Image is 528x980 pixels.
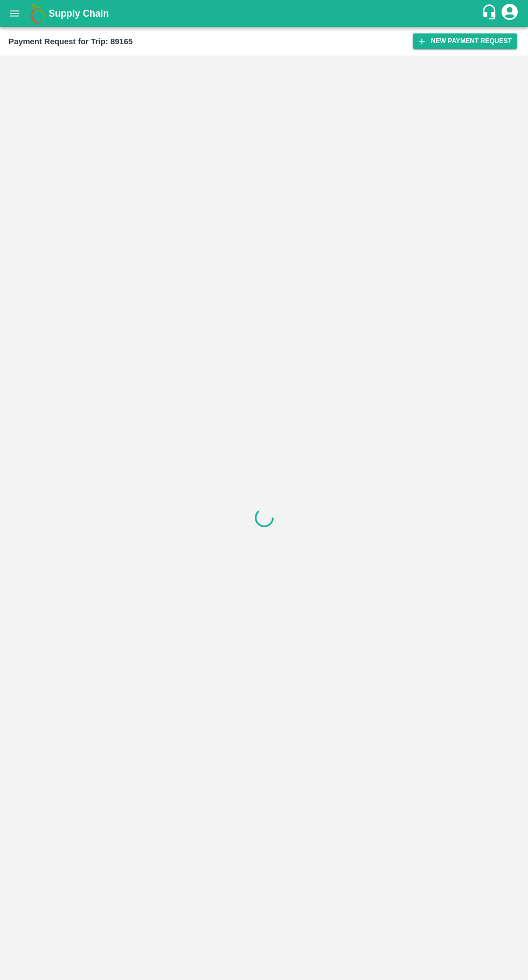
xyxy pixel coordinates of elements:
[48,8,109,19] b: Supply Chain
[500,2,519,25] div: account of current user
[9,37,133,46] b: Payment Request for Trip: 89165
[2,1,27,26] button: open drawer
[481,4,500,23] div: customer-support
[413,33,517,49] button: New Payment Request
[27,3,48,24] img: logo
[48,6,481,21] a: Supply Chain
